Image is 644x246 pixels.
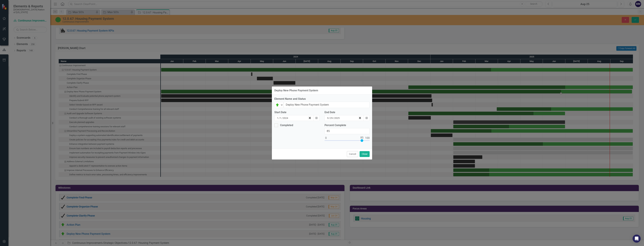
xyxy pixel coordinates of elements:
input: Name [284,102,370,108]
button: Cancel [347,151,358,157]
label: Element Name and Status [274,97,370,101]
div: Start Date [274,110,319,114]
label: Percent Complete [325,123,370,127]
div: Deploy New Phone Payment System [274,89,318,92]
span: / [333,117,334,120]
button: Close [360,151,370,157]
div: Open Intercom Messenger [633,235,641,243]
span: / [329,117,330,120]
img: On Target [275,103,279,107]
span: / [282,117,283,120]
div: End Date [325,110,370,114]
span: / [279,117,280,120]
